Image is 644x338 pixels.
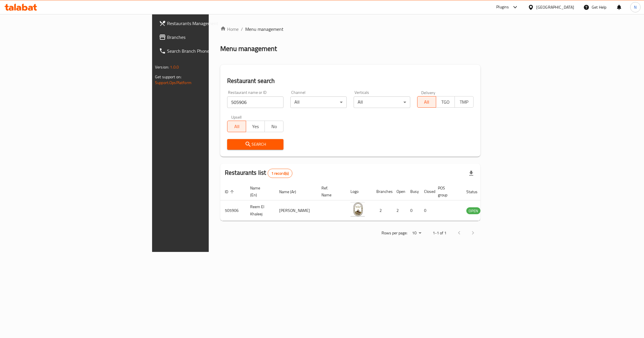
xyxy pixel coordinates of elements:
table: enhanced table [220,183,512,221]
th: Open [392,183,406,200]
span: Name (En) [250,185,268,198]
span: All [230,122,244,131]
div: [GEOGRAPHIC_DATA] [536,4,574,10]
th: Logo [346,183,372,200]
td: 2 [372,200,392,221]
button: Yes [246,121,265,132]
div: All [290,96,347,108]
div: All [354,96,410,108]
th: Closed [419,183,433,200]
span: No [267,122,281,131]
span: Search Branch Phone [167,48,255,54]
span: 1.0.0 [170,63,179,71]
nav: breadcrumb [220,26,480,33]
button: TMP [455,96,474,108]
button: TGO [436,96,455,108]
span: Status [466,188,485,195]
span: All [420,98,434,106]
button: All [417,96,436,108]
button: Search [227,139,283,150]
th: Branches [372,183,392,200]
span: Get support on: [155,73,181,81]
div: Rows per page: [410,229,423,238]
div: Export file [464,166,478,180]
td: [PERSON_NAME] [275,200,317,221]
a: Restaurants Management [154,16,260,30]
td: Reem El Khaleej [246,200,275,221]
img: Reem El Khaleej [350,202,365,217]
td: 2 [392,200,406,221]
div: Total records count [268,169,293,178]
span: POS group [438,185,455,198]
button: No [264,121,283,132]
button: All [227,121,246,132]
span: Menu management [245,26,283,33]
p: 1-1 of 1 [433,229,446,237]
span: Version: [155,63,169,71]
span: OPEN [466,208,480,214]
span: 1 record(s) [268,171,292,176]
h2: Restaurant search [227,77,474,85]
p: Rows per page: [382,229,407,237]
span: Restaurants Management [167,20,255,27]
a: Branches [154,30,260,44]
span: Search [232,141,279,148]
span: N [634,4,637,10]
h2: Restaurants list [225,168,292,178]
td: 0 [406,200,419,221]
label: Upsell [231,115,242,119]
span: Ref. Name [321,185,339,198]
th: Busy [406,183,419,200]
a: Search Branch Phone [154,44,260,58]
span: Yes [248,122,262,131]
span: TMP [457,98,471,106]
span: Branches [167,34,255,41]
input: Search for restaurant name or ID.. [227,96,283,108]
span: Name (Ar) [279,188,304,195]
td: 0 [419,200,433,221]
span: ID [225,188,236,195]
div: Plugins [496,4,509,11]
span: TGO [438,98,453,106]
label: Delivery [421,90,436,94]
a: Support.OpsPlatform [155,79,191,86]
